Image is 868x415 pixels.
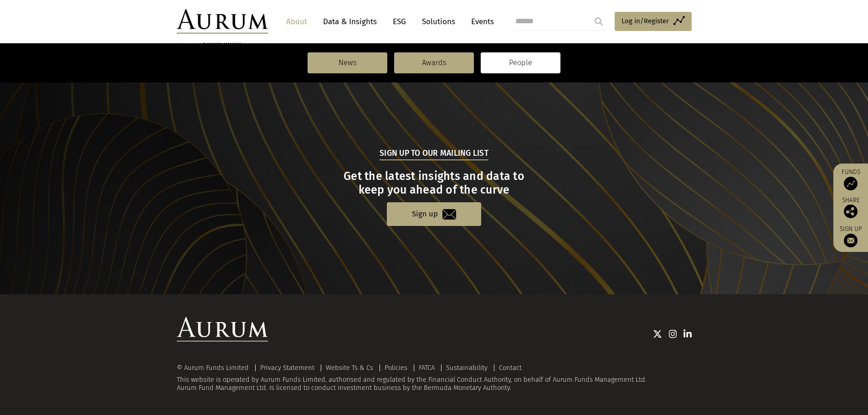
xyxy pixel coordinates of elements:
[419,364,435,372] a: FATCA
[177,364,692,392] div: This website is operated by Aurum Funds Limited, authorised and regulated by the Financial Conduc...
[308,52,387,73] a: News
[669,329,677,338] img: Instagram icon
[838,197,863,218] div: Share
[683,329,692,338] img: Linkedin icon
[844,234,858,247] img: Sign up to our newsletter
[446,364,488,372] a: Sustainability
[481,52,560,73] a: People
[621,15,669,26] span: Log in/Register
[417,13,460,30] a: Solutions
[260,364,314,372] a: Privacy Statement
[178,169,690,197] h3: Get the latest insights and data to keep you ahead of the curve
[282,13,312,30] a: About
[394,52,474,73] a: Awards
[838,225,863,247] a: Sign up
[387,202,481,225] a: Sign up
[388,13,411,30] a: ESG
[318,13,381,30] a: Data & Insights
[177,317,268,342] img: Aurum Logo
[499,364,522,372] a: Contact
[385,364,407,372] a: Policies
[838,168,863,190] a: Funds
[380,148,488,160] h5: Sign up to our mailing list
[615,12,692,31] a: Log in/Register
[844,205,858,218] img: Share this post
[653,329,662,338] img: Twitter icon
[467,13,494,30] a: Events
[590,12,608,31] input: Submit
[844,177,858,190] img: Access Funds
[177,9,268,34] img: Aurum
[326,364,373,372] a: Website Ts & Cs
[177,364,253,371] div: © Aurum Funds Limited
